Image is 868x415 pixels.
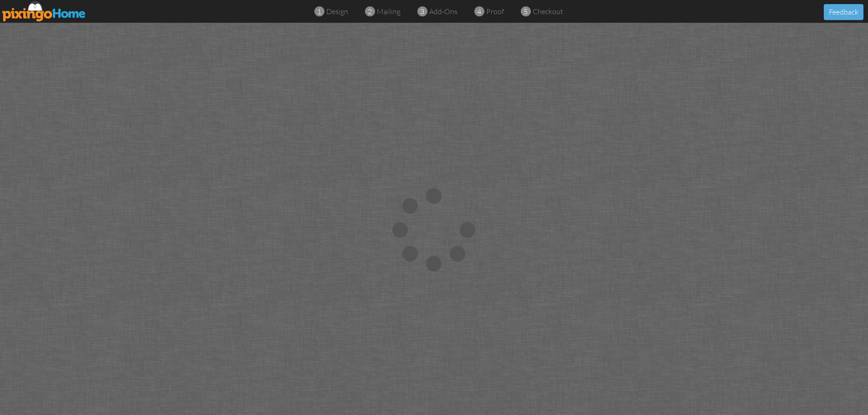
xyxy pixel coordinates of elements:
span: proof [486,7,504,16]
span: 4 [477,6,481,17]
span: mailing [377,7,401,16]
span: 5 [524,6,528,17]
span: design [326,7,348,16]
span: add-ons [429,7,457,16]
button: Feedback [824,4,863,20]
span: 2 [368,6,372,17]
span: 3 [420,6,424,17]
span: checkout [533,7,563,16]
img: pixingo logo [2,1,86,21]
span: 1 [317,6,321,17]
